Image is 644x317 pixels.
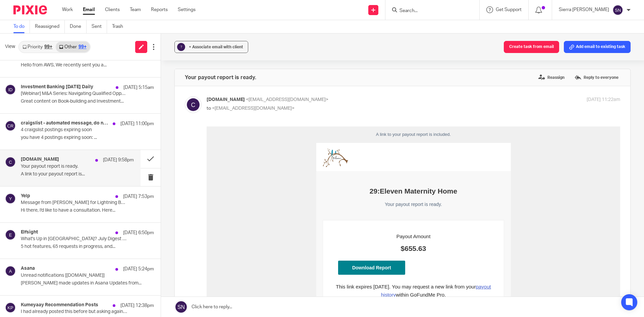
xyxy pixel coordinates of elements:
td: po_1RujZyAfZV4U2M9h7uGVpVaK [192,225,255,237]
img: Pixie [13,5,47,14]
button: Create task from email [504,41,559,53]
span: <[EMAIL_ADDRESS][DOMAIN_NAME]> [246,97,328,102]
img: svg%3E [5,84,16,95]
p: Unread notifications [[DOMAIN_NAME]] [21,273,127,278]
span: [DOMAIN_NAME] [207,97,245,102]
div: 29:Eleven Maternity Home [116,61,298,69]
p: [DATE] 5:24pm [123,266,154,272]
h4: Yelp [21,193,30,199]
span: <[EMAIL_ADDRESS][DOMAIN_NAME]> [212,106,294,111]
h4: Elfsight [21,229,38,235]
a: Team [130,6,141,13]
button: Add email to existing task [564,41,631,53]
a: Done [70,20,87,33]
img: svg%3E [5,229,16,240]
div: 99+ [44,45,52,49]
p: [DATE] 5:15am [123,84,154,91]
td: [DATE] [192,237,255,254]
span: $655.63 [128,118,285,126]
span: View [5,43,15,50]
h4: Kumeyaay Recommendation Posts [21,302,98,308]
a: payout history [174,157,284,171]
h4: Your payout report is ready. [185,74,256,81]
td: [DATE] [192,254,255,266]
p: you have 4 postings expiring soon: ... [21,135,154,141]
img: svg%3E [5,120,16,131]
a: Other99+ [56,42,90,52]
a: Work [62,6,73,13]
div: Deposit date is when the payout is expected to arrive in the bank. Weekends or bank holidays may ... [128,274,285,290]
p: A link to your payout report is... [21,171,134,177]
a: Reassigned [35,20,65,33]
label: Reassign [537,72,566,83]
div: ? [177,43,185,51]
p: Sierra [PERSON_NAME] [559,6,609,13]
img: svg%3E [5,193,16,204]
span: A link to your payout report is included. [169,5,244,10]
p: Great content on Book-building and Investment... [21,99,154,104]
img: svg%3E [5,266,16,276]
a: Email [83,6,95,13]
h4: Asana [21,266,35,271]
input: Search [399,8,459,14]
p: [DATE] 12:38pm [120,302,154,309]
div: Payout Details [128,205,285,213]
span: Get Support [496,7,522,12]
a: Settings [178,6,196,13]
img: svg%3E [612,5,623,15]
div: This link expires [DATE]. You may request a new link from your within GoFundMe Pro. [128,156,285,172]
a: Trash [112,20,128,33]
p: [DATE] 11:22am [587,96,620,103]
img: svg%3E [5,302,16,313]
p: What's Up in [GEOGRAPHIC_DATA]? July Digest 🍹 [21,236,127,242]
p: Hello from AWS, We recently sent you a... [21,62,154,68]
p: 5 hot features, 65 requests in progress, and... [21,244,154,250]
p: [DATE] 9:58pm [103,157,134,163]
a: Sent [92,20,107,33]
p: Hi there, I'd like to have a consultation. Here... [21,208,154,213]
td: Payout ID [128,225,192,237]
span: to [207,106,211,111]
td: Deposit Date [128,254,192,266]
h4: [DOMAIN_NAME] [21,157,59,162]
a: Reports [151,6,168,13]
p: [DATE] 7:53pm [123,193,154,200]
a: Clients [105,6,120,13]
a: To do [13,20,30,33]
p: Your payout report is ready. [21,164,111,169]
p: [PERSON_NAME] made updates in Asana Updates from... [21,280,154,286]
div: 99+ [78,45,87,49]
p: I had already posted this before but asking again, he... [21,309,127,315]
img: svg%3E [185,96,202,113]
label: Reply to everyone [573,72,620,83]
button: ? + Associate email with client [174,41,248,53]
div: Your payout report is ready. [116,74,298,82]
a: Priority99+ [19,42,56,52]
p: [DATE] 11:00pm [120,120,154,127]
img: svg%3E [5,157,16,167]
p: [Webinar] M&A Series: Navigating Qualified Opportunity Zones and Qualified Small Business Stock A... [21,91,127,97]
p: Message from [PERSON_NAME] for Lightning Bookkeeping [21,200,127,206]
div: Payout Amount [128,106,285,114]
h4: Investment Banking [DATE] Daily [21,84,93,90]
td: Created Date [128,237,192,254]
p: [DATE] 6:50pm [123,229,154,236]
p: 4 craigslist postings expiring soon [21,127,127,133]
h4: craigslist - automated message, do not reply [21,120,109,126]
span: + Associate email with client [189,45,243,49]
img: logo [116,22,142,41]
a: Download Report [131,134,199,148]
